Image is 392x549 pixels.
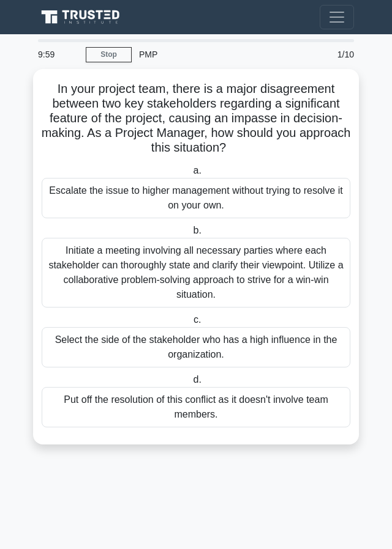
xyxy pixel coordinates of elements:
[86,47,132,62] a: Stop
[31,42,86,67] div: 9:59
[42,178,350,218] div: Escalate the issue to higher management without trying to resolve it on your own.
[132,42,306,67] div: PMP
[194,225,202,235] span: b.
[42,327,350,367] div: Select the side of the stakeholder who has a high influence in the organization.
[194,165,202,175] span: a.
[306,42,361,67] div: 1/10
[42,387,350,427] div: Put off the resolution of this conflict as it doesn't involve team members.
[320,5,354,29] button: Toggle navigation
[42,238,350,308] div: Initiate a meeting involving all necessary parties where each stakeholder can thoroughly state an...
[194,374,202,385] span: d.
[40,81,352,156] h5: In your project team, there is a major disagreement between two key stakeholders regarding a sign...
[194,314,201,325] span: c.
